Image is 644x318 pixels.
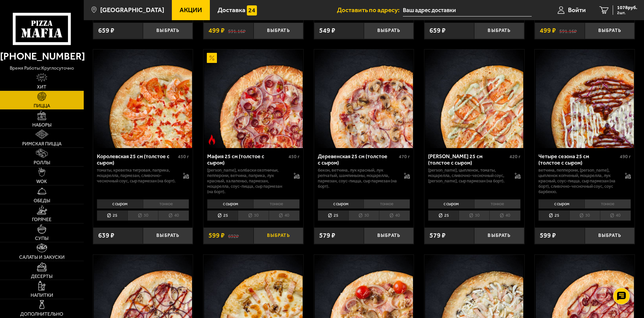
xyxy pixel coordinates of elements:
[424,49,524,148] a: Чикен Ранч 25 см (толстое с сыром)
[97,210,127,221] li: 25
[158,210,189,221] li: 40
[318,153,397,166] div: Деревенская 25 см (толстое с сыром)
[509,154,521,160] span: 420 г
[34,104,50,108] span: Пицца
[459,210,489,221] li: 30
[428,210,459,221] li: 25
[98,232,114,239] span: 639 ₽
[337,7,403,13] span: Доставить по адресу:
[93,49,193,148] a: Королевская 25 см (толстое с сыром)
[348,210,379,221] li: 30
[143,199,189,209] li: тонкое
[319,232,335,239] span: 579 ₽
[318,210,348,221] li: 25
[254,227,303,244] button: Выбрать
[127,210,158,221] li: 30
[315,49,413,148] img: Деревенская 25 см (толстое с сыром)
[474,23,524,39] button: Выбрать
[37,85,46,90] span: Хит
[238,210,268,221] li: 30
[617,11,637,15] span: 2 шт.
[203,49,303,148] a: АкционныйОстрое блюдоМафия 25 см (толстое с сыром)
[536,49,634,148] img: Четыре сезона 25 см (толстое с сыром)
[100,7,164,13] span: [GEOGRAPHIC_DATA]
[289,154,300,160] span: 450 г
[269,210,300,221] li: 40
[425,49,523,148] img: Чикен Ранч 25 см (толстое с сыром)
[209,232,225,239] span: 599 ₽
[538,168,618,195] p: ветчина, пепперони, [PERSON_NAME], цыпленок копченый, моцарелла, лук красный, соус-пицца, сыр пар...
[585,227,635,244] button: Выбрать
[584,199,631,209] li: тонкое
[540,27,556,34] span: 499 ₽
[318,199,364,209] li: с сыром
[143,227,193,244] button: Выбрать
[538,199,584,209] li: с сыром
[538,153,618,166] div: Четыре сезона 25 см (толстое с сыром)
[218,7,245,13] span: Доставка
[364,199,410,209] li: тонкое
[399,154,410,160] span: 470 г
[364,227,414,244] button: Выбрать
[318,168,397,189] p: бекон, ветчина, лук красный, лук репчатый, шампиньоны, моцарелла, пармезан, соус-пицца, сыр парме...
[207,199,253,209] li: с сыром
[428,168,508,184] p: [PERSON_NAME], цыпленок, томаты, моцарелла, сливочно-чесночный соус, [PERSON_NAME], сыр пармезан ...
[34,199,50,203] span: Обеды
[585,23,635,39] button: Выбрать
[254,23,303,39] button: Выбрать
[36,179,47,184] span: WOK
[569,210,600,221] li: 30
[207,135,217,145] img: Острое блюдо
[178,154,189,160] span: 450 г
[319,27,335,34] span: 549 ₽
[97,199,143,209] li: с сыром
[620,154,631,160] span: 490 г
[207,153,287,166] div: Мафия 25 см (толстое с сыром)
[617,5,637,10] span: 1078 руб.
[535,49,635,148] a: Четыре сезона 25 см (толстое с сыром)
[97,153,177,166] div: Королевская 25 см (толстое с сыром)
[428,199,474,209] li: с сыром
[403,4,532,16] input: Ваш адрес доставки
[247,5,257,15] img: 15daf4d41897b9f0e9f617042186c801.svg
[22,142,62,146] span: Римская пицца
[180,7,202,13] span: Акции
[364,23,414,39] button: Выбрать
[143,23,193,39] button: Выбрать
[538,210,569,221] li: 25
[253,199,300,209] li: тонкое
[314,49,414,148] a: Деревенская 25 см (толстое с сыром)
[20,312,63,317] span: Дополнительно
[600,210,631,221] li: 40
[429,232,446,239] span: 579 ₽
[35,236,48,241] span: Супы
[31,293,53,298] span: Напитки
[428,153,508,166] div: [PERSON_NAME] 25 см (толстое с сыром)
[474,199,521,209] li: тонкое
[31,274,52,279] span: Десерты
[209,27,225,34] span: 499 ₽
[474,227,524,244] button: Выбрать
[32,123,51,128] span: Наборы
[19,255,65,260] span: Салаты и закуски
[379,210,410,221] li: 40
[97,168,177,184] p: томаты, креветка тигровая, паприка, моцарелла, пармезан, сливочно-чесночный соус, сыр пармезан (н...
[540,232,556,239] span: 599 ₽
[207,168,287,195] p: [PERSON_NAME], колбаски охотничьи, пепперони, ветчина, паприка, лук красный, халапеньо, пармезан,...
[98,27,114,34] span: 659 ₽
[559,27,577,34] s: 591.16 ₽
[32,217,51,222] span: Горячее
[568,7,586,13] span: Войти
[207,53,217,63] img: Акционный
[34,161,50,165] span: Роллы
[228,27,245,34] s: 591.16 ₽
[489,210,520,221] li: 40
[204,49,302,148] img: Мафия 25 см (толстое с сыром)
[94,49,192,148] img: Королевская 25 см (толстое с сыром)
[429,27,446,34] span: 659 ₽
[207,210,238,221] li: 25
[228,232,239,239] s: 692 ₽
